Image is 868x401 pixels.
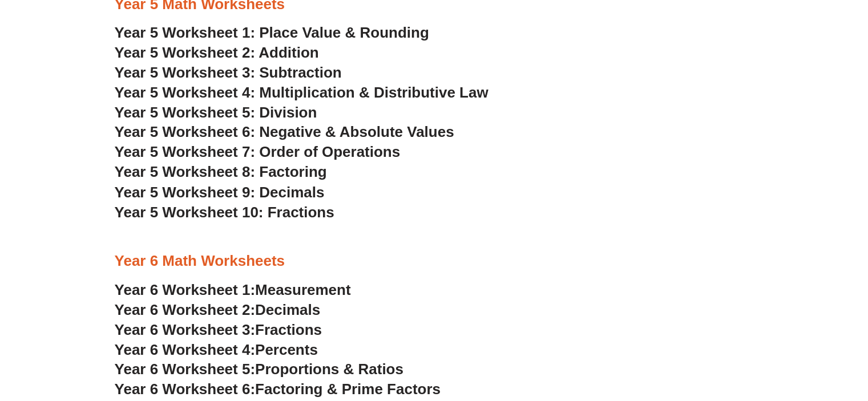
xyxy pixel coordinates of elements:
[115,123,454,140] a: Year 5 Worksheet 6: Negative & Absolute Values
[255,341,318,358] span: Percents
[115,203,334,220] a: Year 5 Worksheet 10: Fractions
[115,84,488,101] a: Year 5 Worksheet 4: Multiplication & Distributive Law
[115,44,319,61] a: Year 5 Worksheet 2: Addition
[115,341,318,358] a: Year 6 Worksheet 4:Percents
[255,380,441,397] span: Factoring & Prime Factors
[115,281,256,298] span: Year 6 Worksheet 1:
[115,321,322,338] a: Year 6 Worksheet 3:Fractions
[678,273,868,401] iframe: Chat Widget
[255,281,351,298] span: Measurement
[255,301,320,318] span: Decimals
[115,380,256,397] span: Year 6 Worksheet 6:
[115,341,256,358] span: Year 6 Worksheet 4:
[115,301,256,318] span: Year 6 Worksheet 2:
[115,380,441,397] a: Year 6 Worksheet 6:Factoring & Prime Factors
[115,163,327,180] a: Year 5 Worksheet 8: Factoring
[115,143,401,160] a: Year 5 Worksheet 7: Order of Operations
[115,321,256,338] span: Year 6 Worksheet 3:
[115,301,321,318] a: Year 6 Worksheet 2:Decimals
[115,64,342,81] a: Year 5 Worksheet 3: Subtraction
[255,321,322,338] span: Fractions
[115,360,403,377] a: Year 6 Worksheet 5:Proportions & Ratios
[115,24,429,41] a: Year 5 Worksheet 1: Place Value & Rounding
[255,360,403,377] span: Proportions & Ratios
[115,360,256,377] span: Year 6 Worksheet 5:
[115,281,351,298] a: Year 6 Worksheet 1:Measurement
[115,183,325,200] a: Year 5 Worksheet 9: Decimals
[115,104,317,121] a: Year 5 Worksheet 5: Division
[115,251,754,270] h3: Year 6 Math Worksheets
